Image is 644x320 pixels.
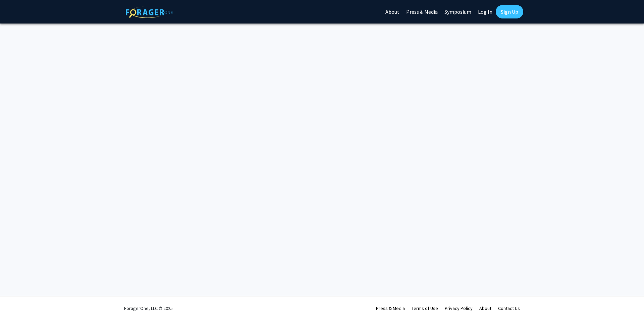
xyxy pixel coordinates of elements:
a: Privacy Policy [445,305,473,311]
a: Sign Up [496,5,523,18]
img: ForagerOne Logo [126,6,173,18]
a: About [479,305,491,311]
a: Terms of Use [412,305,438,311]
div: ForagerOne, LLC © 2025 [124,296,173,320]
a: Contact Us [498,305,520,311]
a: Press & Media [376,305,405,311]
